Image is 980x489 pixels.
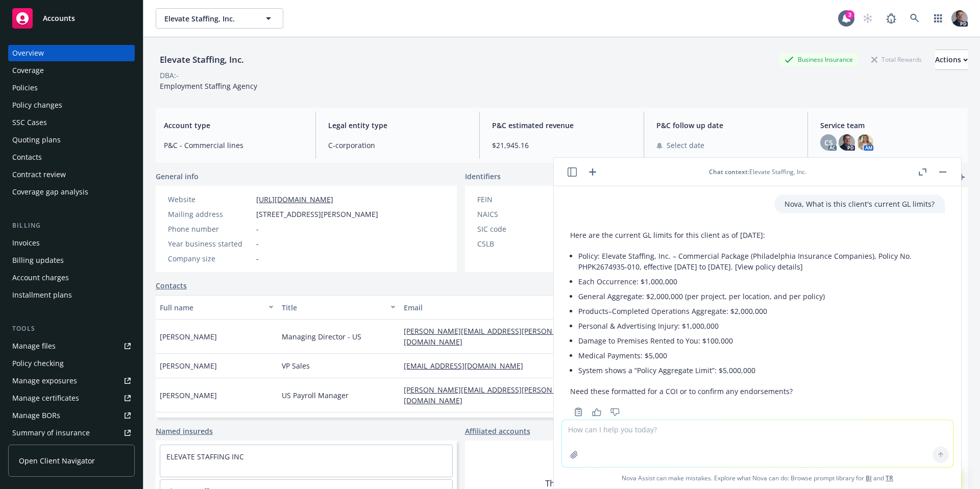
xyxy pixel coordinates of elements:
[12,62,44,79] div: Coverage
[12,166,66,183] div: Contract review
[156,171,199,182] span: General info
[12,287,72,303] div: Installment plans
[12,80,38,96] div: Policies
[8,407,135,424] a: Manage BORs
[578,333,945,348] li: Damage to Premises Rented to You: $100,000
[256,194,333,204] a: [URL][DOMAIN_NAME]
[12,149,42,165] div: Contacts
[8,338,135,354] a: Manage files
[164,140,303,151] span: P&C - Commercial lines
[477,194,561,205] div: FEIN
[278,295,400,320] button: Title
[477,238,561,249] div: CSLB
[160,360,217,371] span: [PERSON_NAME]
[404,361,531,371] a: [EMAIL_ADDRESS][DOMAIN_NAME]
[168,209,252,219] div: Mailing address
[465,426,530,436] a: Affiliated accounts
[656,120,796,131] span: P&C follow up date
[12,45,44,61] div: Overview
[465,171,501,182] span: Identifiers
[12,252,64,268] div: Billing updates
[156,295,278,320] button: Full name
[785,199,935,209] p: Nova, What is this client's current GL limits?
[12,132,61,148] div: Quoting plans
[845,10,854,19] div: 3
[570,386,945,397] p: Need these formatted for a COI or to confirm any endorsements?
[8,45,135,61] a: Overview
[164,13,253,24] span: Elevate Staffing, Inc.
[12,338,56,354] div: Manage files
[928,8,948,29] a: Switch app
[578,304,945,319] li: Products–Completed Operations Aggregate: $2,000,000
[156,53,248,66] div: Elevate Staffing, Inc.
[709,167,806,176] div: : Elevate Staffing, Inc.
[8,221,135,231] div: Billing
[256,238,259,249] span: -
[857,134,873,151] img: photo
[404,326,579,347] a: [PERSON_NAME][EMAIL_ADDRESS][PERSON_NAME][DOMAIN_NAME]
[282,360,310,371] span: VP Sales
[578,348,945,363] li: Medical Payments: $5,000
[839,134,855,151] img: photo
[8,4,135,33] a: Accounts
[8,114,135,131] a: SSC Cases
[404,302,587,313] div: Email
[12,114,47,131] div: SSC Cases
[667,140,704,151] span: Select date
[282,302,384,313] div: Title
[8,166,135,183] a: Contract review
[8,235,135,251] a: Invoices
[160,70,179,81] div: DBA: -
[8,270,135,286] a: Account charges
[8,287,135,303] a: Installment plans
[12,407,60,424] div: Manage BORs
[19,455,95,466] span: Open Client Navigator
[574,407,583,417] svg: Copy to clipboard
[951,10,968,27] img: photo
[328,120,468,131] span: Legal entity type
[256,209,378,219] span: [STREET_ADDRESS][PERSON_NAME]
[8,252,135,268] a: Billing updates
[168,224,252,234] div: Phone number
[578,249,945,274] li: Policy: Elevate Staffing, Inc. – Commercial Package (Philadelphia Insurance Companies), Policy No...
[709,167,748,176] span: Chat context
[12,425,90,441] div: Summary of insurance
[8,373,135,389] a: Manage exposures
[955,171,968,183] a: add
[328,140,468,151] span: C-corporation
[824,137,833,148] span: CS
[8,149,135,165] a: Contacts
[166,452,244,461] a: ELEVATE STAFFING INC
[477,224,561,234] div: SIC code
[12,97,62,113] div: Policy changes
[8,62,135,79] a: Coverage
[400,295,603,320] button: Email
[156,8,283,29] button: Elevate Staffing, Inc.
[935,50,968,69] div: Actions
[8,324,135,334] div: Tools
[160,81,257,91] span: Employment Staffing Agency
[904,8,925,29] a: Search
[156,426,213,436] a: Named insureds
[160,302,262,313] div: Full name
[578,319,945,333] li: Personal & Advertising Injury: $1,000,000
[8,97,135,113] a: Policy changes
[886,474,893,482] a: TR
[779,53,858,66] div: Business Insurance
[8,355,135,372] a: Policy checking
[477,209,561,219] div: NAICS
[935,50,968,70] button: Actions
[256,253,259,264] span: -
[282,390,349,401] span: US Payroll Manager
[43,14,75,22] span: Accounts
[578,363,945,378] li: System shows a “Policy Aggregate Limit”: $5,000,000
[8,390,135,406] a: Manage certificates
[156,280,187,291] a: Contacts
[578,274,945,289] li: Each Occurrence: $1,000,000
[8,184,135,200] a: Coverage gap analysis
[12,390,79,406] div: Manage certificates
[12,373,77,389] div: Manage exposures
[570,230,945,240] p: Here are the current GL limits for this client as of [DATE]:
[160,390,217,401] span: [PERSON_NAME]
